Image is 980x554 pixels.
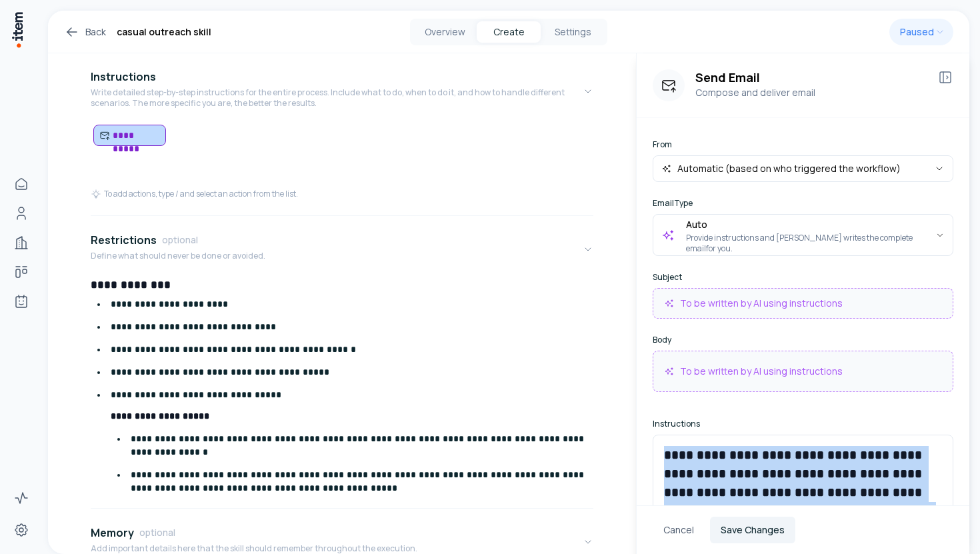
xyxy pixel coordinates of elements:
[653,335,953,345] label: Body
[8,485,35,511] a: Activity
[8,171,35,197] a: Home
[64,24,106,40] a: Back
[653,517,705,543] button: Cancel
[91,232,157,248] h4: Restrictions
[653,198,953,209] label: Email Type
[653,419,953,429] label: Instructions
[91,543,417,554] p: Add important details here that the skill should remember throughout the execution.
[8,200,35,227] a: People
[541,21,605,43] button: Settings
[695,85,927,100] p: Compose and deliver email
[162,233,198,247] span: optional
[117,24,211,40] h1: casual outreach skill
[8,288,35,315] a: Agents
[695,69,927,85] h3: Send Email
[91,58,593,125] button: InstructionsWrite detailed step-by-step instructions for the entire process. Include what to do, ...
[680,297,843,310] p: To be written by AI using instructions
[8,229,35,256] a: Companies
[477,21,541,43] button: Create
[91,87,583,109] p: Write detailed step-by-step instructions for the entire process. Include what to do, when to do i...
[91,125,593,210] div: InstructionsWrite detailed step-by-step instructions for the entire process. Include what to do, ...
[91,525,134,541] h4: Memory
[680,365,843,378] p: To be written by AI using instructions
[653,139,953,150] label: From
[139,526,175,539] span: optional
[91,277,593,503] div: RestrictionsoptionalDefine what should never be done or avoided.
[91,69,156,85] h4: Instructions
[91,251,265,261] p: Define what should never be done or avoided.
[8,517,35,543] a: Settings
[413,21,477,43] button: Overview
[11,11,24,49] img: Item Brain Logo
[91,189,298,199] div: To add actions, type / and select an action from the list.
[8,259,35,285] a: Deals
[91,221,593,277] button: RestrictionsoptionalDefine what should never be done or avoided.
[653,272,953,283] label: Subject
[710,517,795,543] button: Save Changes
